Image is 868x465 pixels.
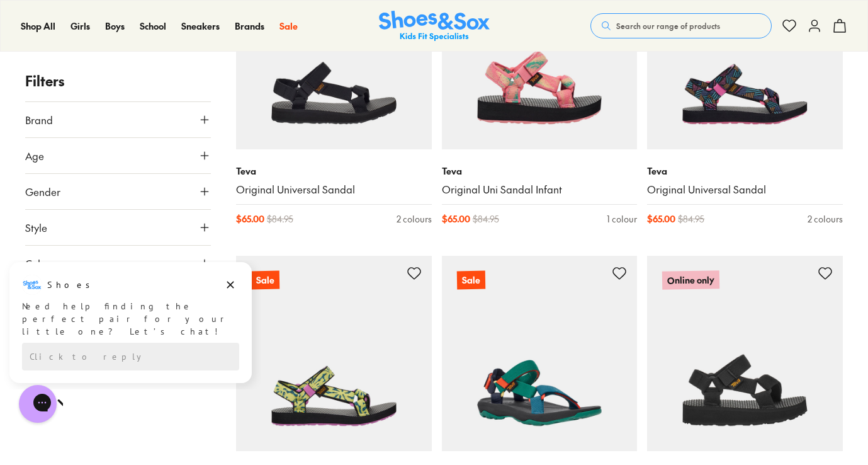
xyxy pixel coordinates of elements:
div: Message from Shoes. Need help finding the perfect pair for your little one? Let’s chat! [9,14,252,77]
div: Reply to the campaigns [22,83,239,110]
span: Gender [25,184,60,199]
a: Original Universal Sandal [236,183,432,197]
h3: Shoes [47,18,97,31]
a: Shoes & Sox [379,11,490,42]
span: $ 65.00 [647,212,675,226]
p: Sale [251,270,279,289]
iframe: Gorgias live chat messenger [13,381,63,427]
a: School [140,20,166,33]
button: Dismiss campaign [222,16,239,33]
button: Brand [25,102,211,137]
a: Girls [70,20,90,33]
a: Shop All [21,20,55,33]
p: Teva [442,164,638,178]
span: $ 84.95 [267,212,293,226]
a: Original Universal Sandal [647,183,843,197]
button: Search our range of products [590,13,772,38]
a: Sale [279,20,298,33]
span: Style [25,220,47,235]
p: Teva [647,164,843,178]
p: Online only [662,270,719,290]
span: $ 65.00 [442,212,470,226]
button: Style [25,210,211,245]
a: Sneakers [181,20,220,33]
a: Brands [235,20,264,33]
p: Teva [236,164,432,178]
img: SNS_Logo_Responsive.svg [379,11,490,42]
span: Colour [25,256,55,271]
span: Brand [25,112,53,127]
a: Boys [105,20,125,33]
button: Colour [25,246,211,281]
a: Original Uni Sandal Infant [442,183,638,197]
div: 1 colour [607,212,637,226]
span: Search our range of products [616,20,720,32]
button: Age [25,138,211,173]
div: Campaign message [9,2,252,123]
div: Need help finding the perfect pair for your little one? Let’s chat! [22,40,239,77]
a: Sale [236,256,432,452]
span: $ 65.00 [236,212,264,226]
img: Shoes logo [22,14,42,35]
button: Gender [25,174,211,209]
span: $ 84.95 [473,212,499,226]
p: Filters [25,71,211,91]
p: Sale [456,270,485,289]
div: 2 colours [808,212,843,226]
a: Online only [647,256,843,452]
div: 2 colours [397,212,432,226]
span: Age [25,148,44,163]
a: Sale [442,256,638,452]
span: $ 84.95 [678,212,704,226]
